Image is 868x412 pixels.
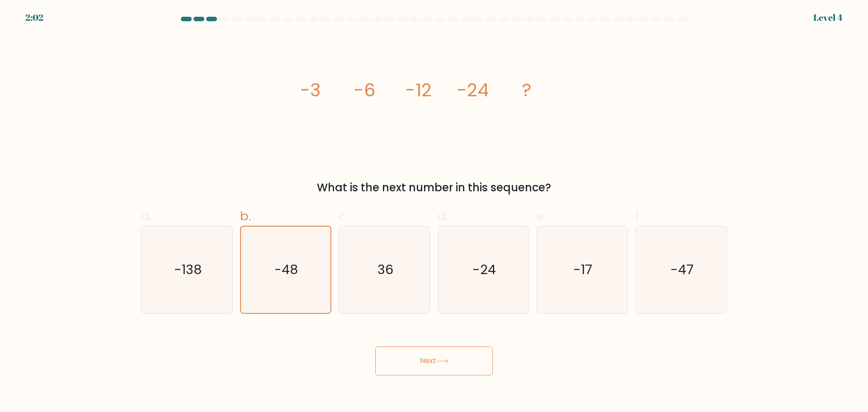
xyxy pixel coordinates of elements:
[523,77,532,103] tspan: ?
[537,207,547,225] span: e.
[300,77,321,103] tspan: -3
[25,11,43,24] div: 2:02
[813,11,843,24] div: Level 4
[670,260,693,279] text: -47
[141,207,152,225] span: a.
[240,207,251,225] span: b.
[174,260,202,279] text: -138
[472,260,496,279] text: -24
[438,207,448,225] span: d.
[406,77,432,103] tspan: -12
[574,260,593,279] text: -17
[457,77,489,103] tspan: -24
[375,346,493,375] button: Next
[377,260,393,279] text: 36
[146,180,722,196] div: What is the next number in this sequence?
[275,260,298,279] text: -48
[339,207,349,225] span: c.
[354,77,375,103] tspan: -6
[635,207,642,225] span: f.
